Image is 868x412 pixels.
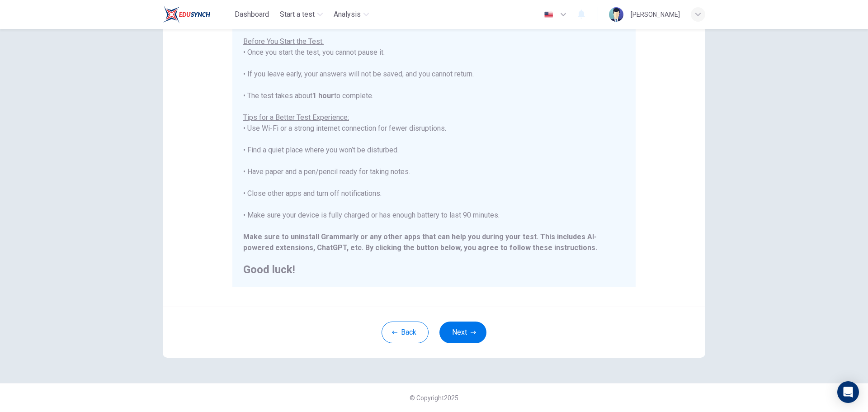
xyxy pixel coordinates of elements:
[231,6,273,23] button: Dashboard
[330,6,373,23] button: Analysis
[243,232,597,252] b: Make sure to uninstall Grammarly or any other apps that can help you during your test. This inclu...
[163,5,231,24] a: EduSynch logo
[410,394,458,402] span: © Copyright 2025
[243,37,324,46] u: Before You Start the Test:
[312,91,334,100] b: 1 hour
[163,5,210,24] img: EduSynch logo
[631,9,680,20] div: [PERSON_NAME]
[280,9,315,20] span: Start a test
[243,264,625,275] h2: Good luck!
[365,243,597,252] b: By clicking the button below, you agree to follow these instructions.
[609,7,623,22] img: Profile picture
[235,9,269,20] span: Dashboard
[243,113,349,122] u: Tips for a Better Test Experience:
[382,322,429,343] button: Back
[543,11,554,18] img: en
[837,381,859,403] div: Open Intercom Messenger
[334,9,361,20] span: Analysis
[276,6,326,23] button: Start a test
[439,322,486,343] button: Next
